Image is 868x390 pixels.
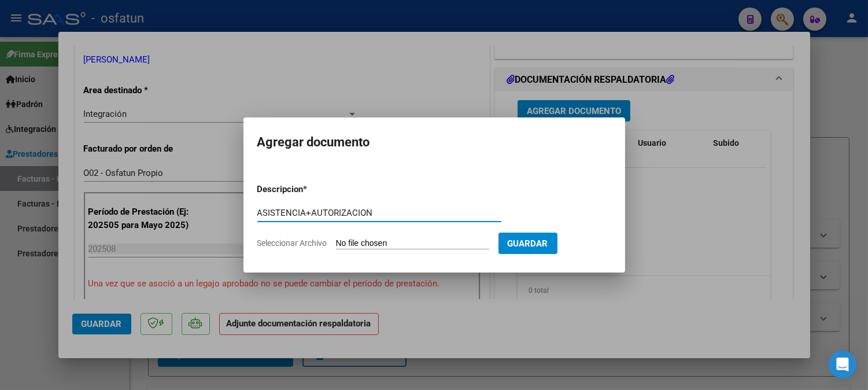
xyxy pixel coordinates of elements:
[508,238,548,249] span: Guardar
[257,238,327,248] span: Seleccionar Archivo
[498,233,557,254] button: Guardar
[257,183,364,196] p: Descripcion
[257,131,611,153] h2: Agregar documento
[829,351,856,378] div: Open Intercom Messenger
